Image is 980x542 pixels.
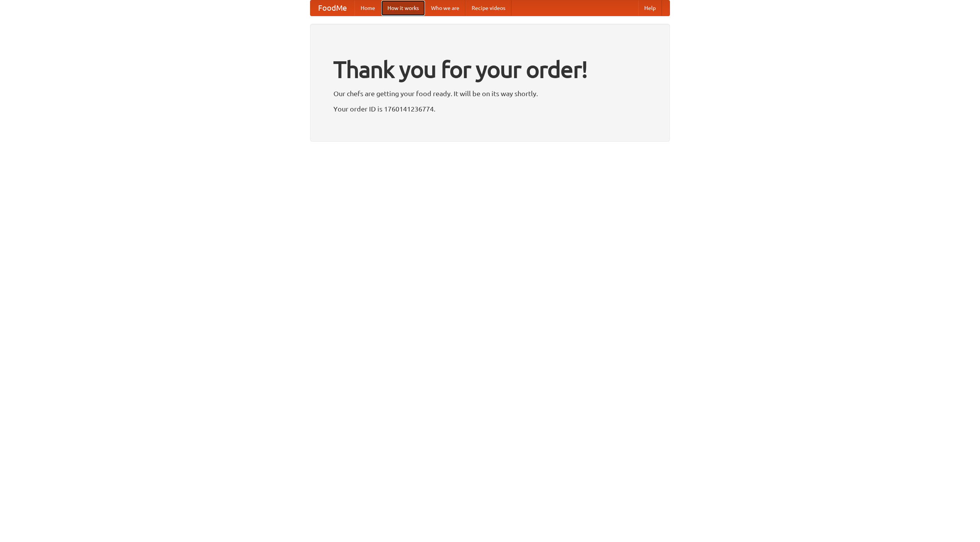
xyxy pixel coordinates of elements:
[333,88,647,99] p: Our chefs are getting your food ready. It will be on its way shortly.
[310,0,354,16] a: FoodMe
[354,0,381,16] a: Home
[425,0,465,16] a: Who we are
[333,51,647,88] h1: Thank you for your order!
[381,0,425,16] a: How it works
[638,0,662,16] a: Help
[465,0,511,16] a: Recipe videos
[333,103,647,115] p: Your order ID is 1760141236774.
